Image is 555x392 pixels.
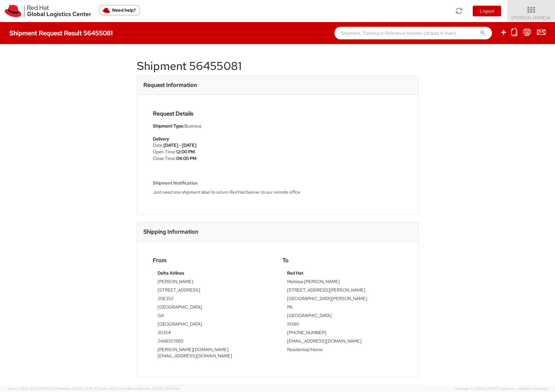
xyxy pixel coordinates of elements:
i: Just need one shipment label to return Red Hat banner to our remote office [153,189,300,195]
img: rh-logistics-00dfa346123c4ec078e1.svg [5,5,91,17]
td: [GEOGRAPHIC_DATA] [287,312,398,321]
td: [PHONE_NUMBER] [287,329,398,338]
td: 2488357669 [158,338,268,346]
td: 19380 [287,321,398,329]
span: master, [DATE] 10:56:16 [60,386,97,391]
span: Copyright © [DATE]-[DATE] Agistix Inc., All Rights Reserved [455,386,547,391]
td: [GEOGRAPHIC_DATA] [158,304,268,312]
input: Shipment, Tracking or Reference Number (at least 4 chars) [334,27,492,39]
td: [GEOGRAPHIC_DATA] [158,321,268,329]
td: GA [158,312,268,321]
h4: Shipment Request Result 56455081 [9,30,113,37]
td: [PERSON_NAME] [158,278,268,287]
span: ▼ [547,15,551,20]
li: Business [153,123,316,129]
td: Residential/Home [287,346,398,355]
span: Server: 2025.16.0-82789e55714 [8,386,97,391]
td: [STREET_ADDRESS] [158,287,268,295]
strong: 12:00 PM [176,149,195,155]
td: [STREET_ADDRESS][PERSON_NAME] [287,287,398,295]
h4: Request Details [153,111,316,117]
strong: 04:00 PM [176,156,196,161]
span: [PERSON_NAME] [512,15,551,20]
li: Date: [153,142,216,149]
li: Open Time: [153,149,216,155]
td: 30354 [158,329,268,338]
strong: Delivery [153,136,169,142]
strong: Delta Airlines [158,270,184,276]
span: Client: 2025.14.0-db4321d [98,386,180,391]
td: [EMAIL_ADDRESS][DOMAIN_NAME] [287,338,398,346]
h5: Shipment Notification [153,181,316,185]
h1: Shipment 56455081 [137,60,419,72]
h3: Request Information [143,82,197,88]
td: [GEOGRAPHIC_DATA][PERSON_NAME] [287,295,398,304]
h4: From [153,257,273,264]
strong: Shipment Type: [153,123,184,129]
span: master, [DATE] 09:59:06 [140,386,180,391]
h3: Shipping Information [143,229,198,235]
td: PA [287,304,398,312]
h4: To [282,257,402,264]
li: Close Time: [153,155,216,162]
button: Logout [473,6,501,16]
td: Melisssa [PERSON_NAME] [287,278,398,287]
strong: [DATE] [164,142,178,148]
button: Need help? [99,5,140,15]
td: [PERSON_NAME][DOMAIN_NAME][EMAIL_ADDRESS][DOMAIN_NAME] [158,346,268,361]
strong: - [DATE] [179,142,196,148]
td: 2SE352 [158,295,268,304]
strong: Red Hat [287,270,304,276]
